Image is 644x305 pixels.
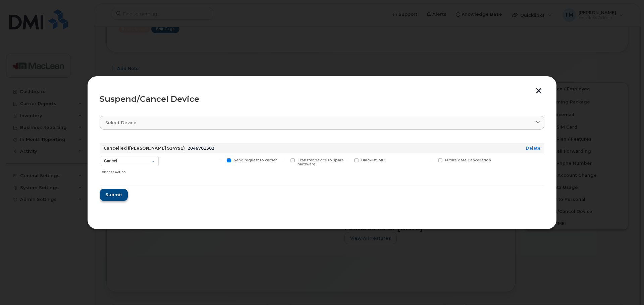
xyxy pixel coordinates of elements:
button: Submit [100,189,128,201]
input: Transfer device to spare hardware [282,158,286,162]
div: Suspend/Cancel Device [100,95,544,103]
span: 2046701302 [187,146,214,151]
a: Select device [100,116,544,130]
span: Transfer device to spare hardware [298,158,344,167]
span: Send request to carrier [234,158,277,162]
input: Blacklist IMEI [346,158,350,162]
input: Future date Cancellation [430,158,433,162]
span: Submit [105,192,122,198]
a: Delete [526,146,540,151]
span: Blacklist IMEI [361,158,385,162]
input: Send request to carrier [219,158,222,162]
span: Future date Cancellation [445,158,491,162]
span: Select device [105,120,137,126]
div: Choose action [102,167,159,175]
strong: Cancelled ([PERSON_NAME] S14751) [104,146,185,151]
